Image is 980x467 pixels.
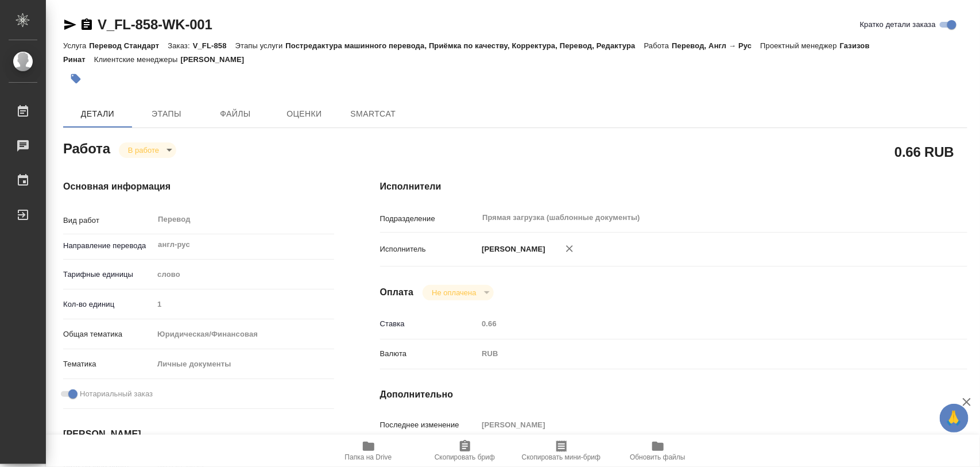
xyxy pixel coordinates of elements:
[380,244,478,255] p: Исполнитель
[760,41,839,50] p: Проектный менеджер
[153,354,334,374] div: Личные документы
[63,329,153,340] p: Общая тематика
[380,213,478,225] p: Подразделение
[125,145,162,155] button: В работе
[63,358,153,370] p: Тематика
[940,404,969,433] button: 🙏
[208,107,263,121] span: Файлы
[98,17,212,32] a: V_FL-858-WK-001
[380,318,478,330] p: Ставка
[380,388,967,402] h4: Дополнительно
[119,142,176,158] div: В работе
[80,18,94,32] button: Скопировать ссылку
[168,41,192,50] p: Заказ:
[63,215,153,226] p: Вид работ
[860,19,936,30] span: Кратко детали заказа
[894,142,954,161] h2: 0.66 RUB
[423,285,493,300] div: В работе
[672,41,760,50] p: Перевод, Англ → Рус
[153,265,334,284] div: слово
[63,299,153,310] p: Кол-во единиц
[644,41,672,50] p: Работа
[153,325,334,344] div: Юридическая/Финансовая
[277,107,332,121] span: Оценки
[89,41,168,50] p: Перевод Стандарт
[557,236,582,261] button: Удалить исполнителя
[193,41,235,50] p: V_FL-858
[944,406,964,430] span: 🙏
[345,453,392,461] span: Папка на Drive
[513,435,610,467] button: Скопировать мини-бриф
[63,240,153,252] p: Направление перевода
[478,344,918,364] div: RUB
[285,41,644,50] p: Постредактура машинного перевода, Приёмка по качеству, Корректура, Перевод, Редактура
[63,180,334,194] h4: Основная информация
[346,107,401,121] span: SmartCat
[63,66,88,91] button: Добавить тэг
[63,269,153,280] p: Тарифные единицы
[435,453,495,461] span: Скопировать бриф
[94,55,181,64] p: Клиентские менеджеры
[478,315,918,332] input: Пустое поле
[478,244,545,255] p: [PERSON_NAME]
[630,453,685,461] span: Обновить файлы
[63,18,77,32] button: Скопировать ссылку для ЯМессенджера
[139,107,194,121] span: Этапы
[235,41,286,50] p: Этапы услуги
[63,427,334,441] h4: [PERSON_NAME]
[181,55,253,64] p: [PERSON_NAME]
[428,288,479,298] button: Не оплачена
[320,435,417,467] button: Папка на Drive
[380,285,414,299] h4: Оплата
[610,435,706,467] button: Обновить файлы
[417,435,513,467] button: Скопировать бриф
[478,416,918,433] input: Пустое поле
[80,388,153,400] span: Нотариальный заказ
[380,180,967,194] h4: Исполнители
[63,41,89,50] p: Услуга
[70,107,125,121] span: Детали
[522,453,601,461] span: Скопировать мини-бриф
[153,296,334,312] input: Пустое поле
[380,419,478,431] p: Последнее изменение
[380,348,478,360] p: Валюта
[63,137,110,158] h2: Работа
